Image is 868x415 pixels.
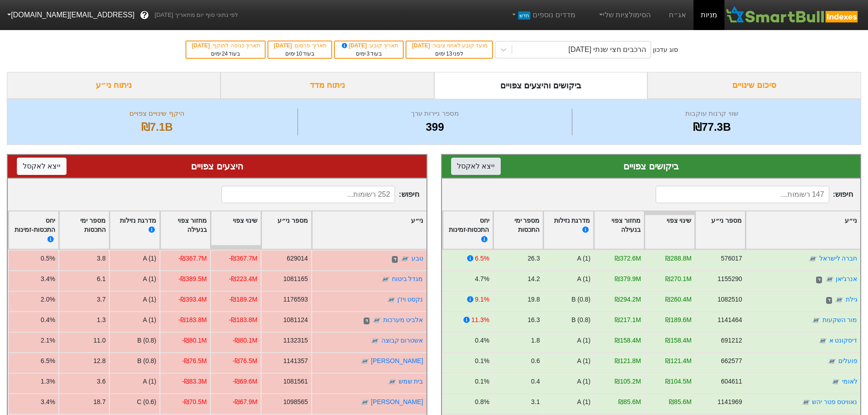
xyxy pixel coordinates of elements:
[399,378,423,385] a: בית שמש
[160,211,210,249] div: Toggle SortBy
[527,274,539,284] div: 14.2
[746,211,860,249] div: Toggle SortBy
[364,318,370,325] span: ד
[143,315,156,325] div: A (1)
[471,315,489,325] div: 11.3%
[397,296,423,303] a: נקסט ויז'ן
[143,254,156,263] div: A (1)
[41,356,55,366] div: 6.5%
[825,275,834,284] img: tase link
[41,336,55,345] div: 2.1%
[615,274,641,284] div: ₪379.9M
[179,295,207,304] div: -₪393.4M
[577,336,590,345] div: A (1)
[211,211,261,249] div: Toggle SortBy
[717,315,742,325] div: 1141464
[475,254,489,263] div: 6.5%
[615,377,641,386] div: ₪105.2M
[17,159,417,173] div: היצעים צפויים
[229,254,257,263] div: -₪367.7M
[143,377,156,386] div: A (1)
[835,275,857,282] a: אנרג'יאן
[812,398,857,405] a: נאוויטס פטר יהש
[665,295,691,304] div: ₪260.4M
[665,377,691,386] div: ₪104.5M
[665,315,691,325] div: ₪189.6M
[233,356,257,366] div: -₪76.5M
[721,336,742,345] div: 691212
[527,295,539,304] div: 19.8
[822,316,857,323] a: מור השקעות
[645,211,694,249] div: Toggle SortBy
[618,397,641,407] div: ₪85.6M
[531,397,539,407] div: 3.1
[717,295,742,304] div: 1082510
[371,357,423,364] a: [PERSON_NAME]
[829,337,857,344] a: דיסקונט א
[594,6,655,24] a: הסימולציות שלי
[372,316,381,325] img: tase link
[721,254,742,263] div: 576017
[721,377,742,386] div: 604611
[19,108,295,119] div: היקף שינויים צפויים
[7,72,221,99] div: ניתוח ני״ע
[669,397,692,407] div: ₪85.6M
[283,315,308,325] div: 1081124
[273,50,327,58] div: בעוד ימים
[387,296,396,305] img: tase link
[340,42,369,49] span: [DATE]
[283,397,308,407] div: 1098565
[229,274,257,284] div: -₪223.4M
[388,378,397,387] img: tase link
[137,336,156,345] div: B (0.8)
[360,357,370,366] img: tase link
[493,211,543,249] div: Toggle SortBy
[300,108,570,119] div: מספר ניירות ערך
[446,51,452,57] span: 13
[838,357,857,364] a: פועלים
[41,397,55,407] div: 3.4%
[411,41,488,50] div: מועד קובע לאחוז ציבור :
[41,295,55,304] div: 2.0%
[808,255,817,264] img: tase link
[191,41,260,50] div: תאריך כניסה לתוקף :
[41,315,55,325] div: 0.4%
[367,51,370,57] span: 3
[283,377,308,386] div: 1081561
[531,377,539,386] div: 0.4
[221,72,434,99] div: ניתוח מדד
[577,397,590,407] div: A (1)
[182,397,207,407] div: -₪70.5M
[381,275,390,284] img: tase link
[154,10,238,20] span: לפי נתוני סוף יום מתאריך [DATE]
[475,377,489,386] div: 0.1%
[401,255,410,264] img: tase link
[812,316,821,325] img: tase link
[179,274,207,284] div: -₪389.5M
[97,254,106,263] div: 3.8
[842,378,857,385] a: לאומי
[182,356,207,366] div: -₪76.5M
[97,274,106,284] div: 6.1
[577,274,590,284] div: A (1)
[296,51,302,57] span: 10
[717,397,742,407] div: 1141969
[179,315,207,325] div: -₪183.8M
[41,274,55,284] div: 3.4%
[233,377,257,386] div: -₪69.6M
[544,211,593,249] div: Toggle SortBy
[443,211,493,249] div: Toggle SortBy
[577,377,590,386] div: A (1)
[273,41,327,50] div: תאריך פרסום :
[845,296,857,303] a: גילת
[665,254,691,263] div: ₪288.8M
[507,6,579,24] a: מדדים נוספיםחדש
[531,336,539,345] div: 1.8
[721,356,742,366] div: 662577
[695,211,745,249] div: Toggle SortBy
[93,356,106,366] div: 12.8
[182,336,207,345] div: -₪80.1M
[383,316,423,323] a: אלביט מערכות
[412,42,431,49] span: [DATE]
[370,337,380,346] img: tase link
